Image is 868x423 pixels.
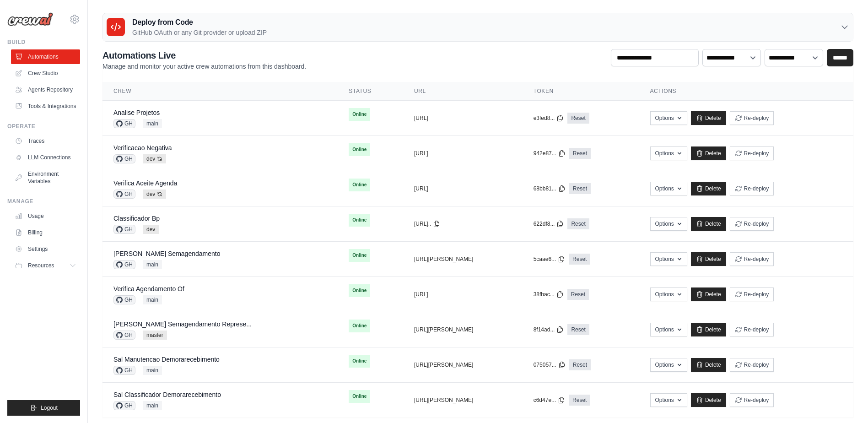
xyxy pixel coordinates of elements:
[113,154,135,163] span: GH
[650,111,687,125] button: Options
[113,179,177,187] a: Verifica Aceite Agenda
[102,62,306,71] p: Manage and monitor your active crew automations from this dashboard.
[730,393,774,407] button: Re-deploy
[414,396,473,404] button: [URL][PERSON_NAME]
[534,361,566,369] button: 075057...
[691,182,726,195] a: Delete
[639,82,853,101] th: Actions
[7,123,80,130] div: Operate
[730,217,774,231] button: Re-deploy
[567,113,589,124] a: Reset
[113,320,252,328] a: [PERSON_NAME] Semagendamento Represe...
[113,401,135,410] span: GH
[11,134,80,148] a: Traces
[143,225,159,234] span: dev
[650,146,687,160] button: Options
[691,111,726,125] a: Delete
[7,12,53,26] img: Logo
[11,66,80,81] a: Crew Studio
[691,393,726,407] a: Delete
[534,150,566,157] button: 942e87...
[569,148,591,159] a: Reset
[132,17,267,28] h3: Deploy from Code
[567,289,589,300] a: Reset
[650,182,687,195] button: Options
[650,393,687,407] button: Options
[414,255,473,263] button: [URL][PERSON_NAME]
[143,401,162,410] span: main
[650,217,687,231] button: Options
[730,287,774,301] button: Re-deploy
[569,254,590,265] a: Reset
[7,198,80,205] div: Manage
[113,285,184,293] a: Verifica Agendamento Of
[7,38,80,46] div: Build
[534,255,565,263] button: 5caae6...
[567,324,589,335] a: Reset
[650,323,687,336] button: Options
[534,326,564,333] button: 8f14ad...
[113,109,160,116] a: Analise Projetos
[569,183,591,194] a: Reset
[691,146,726,160] a: Delete
[11,167,80,189] a: Environment Variables
[102,49,306,62] h2: Automations Live
[113,295,135,304] span: GH
[338,82,403,101] th: Status
[113,356,220,363] a: Sal Manutencao Demorarecebimento
[414,361,473,369] button: [URL][PERSON_NAME]
[113,391,221,398] a: Sal Classificador Demorarecebimento
[730,111,774,125] button: Re-deploy
[691,323,726,336] a: Delete
[11,49,80,64] a: Automations
[113,366,135,375] span: GH
[28,262,54,269] span: Resources
[11,209,80,223] a: Usage
[11,242,80,256] a: Settings
[534,220,564,228] button: 622df8...
[730,182,774,195] button: Re-deploy
[403,82,523,101] th: URL
[534,396,565,404] button: c6d47e...
[143,295,162,304] span: main
[132,28,267,37] p: GitHub OAuth or any Git provider or upload ZIP
[11,150,80,165] a: LLM Connections
[349,143,370,156] span: Online
[691,217,726,231] a: Delete
[730,358,774,372] button: Re-deploy
[143,366,162,375] span: main
[11,258,80,273] button: Resources
[11,82,80,97] a: Agents Repository
[143,154,166,163] span: dev
[143,119,162,128] span: main
[730,323,774,336] button: Re-deploy
[650,252,687,266] button: Options
[113,215,160,222] a: Classificador Bp
[113,119,135,128] span: GH
[113,190,135,199] span: GH
[523,82,639,101] th: Token
[691,252,726,266] a: Delete
[730,252,774,266] button: Re-deploy
[414,326,473,333] button: [URL][PERSON_NAME]
[691,358,726,372] a: Delete
[349,355,370,368] span: Online
[569,395,590,406] a: Reset
[41,404,58,412] span: Logout
[349,179,370,191] span: Online
[349,390,370,403] span: Online
[102,82,338,101] th: Crew
[349,320,370,332] span: Online
[11,225,80,240] a: Billing
[11,99,80,114] a: Tools & Integrations
[113,260,135,269] span: GH
[113,144,172,152] a: Verificacao Negativa
[534,114,564,122] button: e3fed8...
[143,190,166,199] span: dev
[113,250,220,257] a: [PERSON_NAME] Semagendamento
[349,284,370,297] span: Online
[113,225,135,234] span: GH
[349,108,370,121] span: Online
[650,358,687,372] button: Options
[567,218,589,229] a: Reset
